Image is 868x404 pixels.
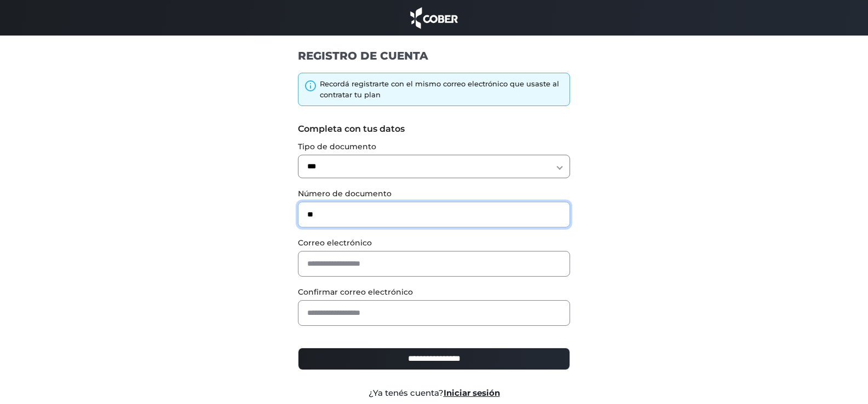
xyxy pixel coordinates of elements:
[444,388,500,398] a: Iniciar sesión
[407,5,461,30] img: cober_marca.png
[298,237,570,249] label: Correo electrónico
[298,141,570,153] label: Tipo de documento
[290,387,578,400] div: ¿Ya tenés cuenta?
[298,188,570,200] label: Número de documento
[320,79,564,100] div: Recordá registrarte con el mismo correo electrónico que usaste al contratar tu plan
[298,286,570,298] label: Confirmar correo electrónico
[298,122,570,136] label: Completa con tus datos
[298,49,570,63] h1: REGISTRO DE CUENTA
